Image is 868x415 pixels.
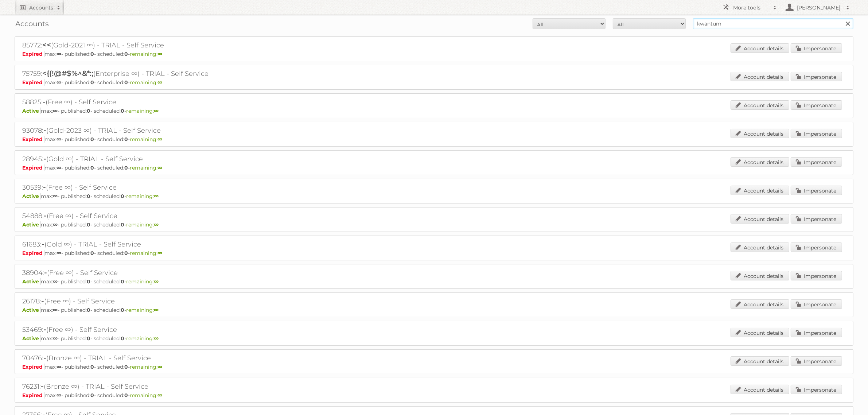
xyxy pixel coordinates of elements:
strong: 0 [121,108,124,114]
a: Impersonate [791,43,842,53]
strong: ∞ [154,108,159,114]
strong: 0 [124,364,128,370]
strong: 0 [124,250,128,256]
strong: 0 [90,51,94,57]
strong: 0 [90,79,94,86]
strong: ∞ [154,193,159,199]
span: - [44,211,47,220]
span: remaining: [126,221,159,228]
strong: 0 [124,51,128,57]
strong: 0 [124,164,128,171]
h2: Accounts [29,4,53,11]
span: - [43,325,46,334]
span: Expired [22,392,44,399]
strong: ∞ [157,136,162,143]
a: Account details [731,356,789,366]
span: Active [22,335,41,342]
h2: 30539: (Free ∞) - Self Service [22,183,277,192]
span: Active [22,278,41,285]
p: max: - published: - scheduled: - [22,392,846,399]
a: Impersonate [791,271,842,280]
strong: ∞ [53,278,58,285]
h2: More tools [733,4,770,11]
strong: 0 [90,136,94,143]
span: - [43,183,46,191]
strong: 0 [90,250,94,256]
strong: ∞ [53,108,58,114]
strong: 0 [87,335,90,342]
strong: 0 [87,221,90,228]
span: << [42,40,51,49]
strong: ∞ [53,307,58,313]
strong: ∞ [157,364,162,370]
a: Account details [731,100,789,110]
h2: 58825: (Free ∞) - Self Service [22,97,277,107]
a: Impersonate [791,385,842,394]
strong: 0 [121,221,124,228]
p: max: - published: - scheduled: - [22,136,846,143]
a: Account details [731,157,789,167]
strong: 0 [87,307,90,313]
span: remaining: [130,250,162,256]
a: Impersonate [791,186,842,195]
span: Active [22,221,41,228]
span: - [43,126,46,135]
a: Account details [731,72,789,81]
p: max: - published: - scheduled: - [22,278,846,285]
span: remaining: [130,164,162,171]
p: max: - published: - scheduled: - [22,250,846,256]
a: Impersonate [791,356,842,366]
h2: 75759: (Enterprise ∞) - TRIAL - Self Service [22,69,277,78]
strong: ∞ [57,364,61,370]
strong: 0 [90,364,94,370]
p: max: - published: - scheduled: - [22,335,846,342]
span: Expired [22,364,44,370]
strong: ∞ [53,335,58,342]
span: Active [22,307,41,313]
span: <{(!@#$%^&*:; [42,69,93,78]
h2: 93078: (Gold-2023 ∞) - TRIAL - Self Service [22,126,277,135]
a: Impersonate [791,157,842,167]
strong: ∞ [157,392,162,399]
strong: ∞ [57,79,61,86]
p: max: - published: - scheduled: - [22,221,846,228]
strong: ∞ [154,278,159,285]
h2: 54888: (Free ∞) - Self Service [22,211,277,221]
strong: 0 [124,392,128,399]
h2: 70476: (Bronze ∞) - TRIAL - Self Service [22,353,277,363]
a: Account details [731,271,789,280]
span: - [44,268,47,277]
span: Expired [22,79,44,86]
strong: ∞ [57,392,61,399]
strong: 0 [90,164,94,171]
p: max: - published: - scheduled: - [22,193,846,199]
p: max: - published: - scheduled: - [22,364,846,370]
strong: ∞ [57,250,61,256]
span: remaining: [130,392,162,399]
strong: ∞ [157,51,162,57]
h2: 53469: (Free ∞) - Self Service [22,325,277,334]
h2: 76231: (Bronze ∞) - TRIAL - Self Service [22,382,277,391]
strong: 0 [90,392,94,399]
p: max: - published: - scheduled: - [22,51,846,57]
a: Account details [731,186,789,195]
strong: ∞ [57,51,61,57]
a: Account details [731,129,789,138]
strong: ∞ [157,79,162,86]
strong: ∞ [154,221,159,228]
span: - [41,296,44,305]
a: Impersonate [791,214,842,224]
a: Account details [731,299,789,309]
a: Account details [731,214,789,224]
span: Expired [22,136,44,143]
a: Account details [731,243,789,252]
a: Account details [731,328,789,337]
h2: 61683: (Gold ∞) - TRIAL - Self Service [22,240,277,249]
strong: ∞ [154,335,159,342]
strong: ∞ [53,221,58,228]
span: Expired [22,164,44,171]
span: - [42,240,44,248]
strong: ∞ [57,164,61,171]
strong: 0 [124,79,128,86]
p: max: - published: - scheduled: - [22,108,846,114]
